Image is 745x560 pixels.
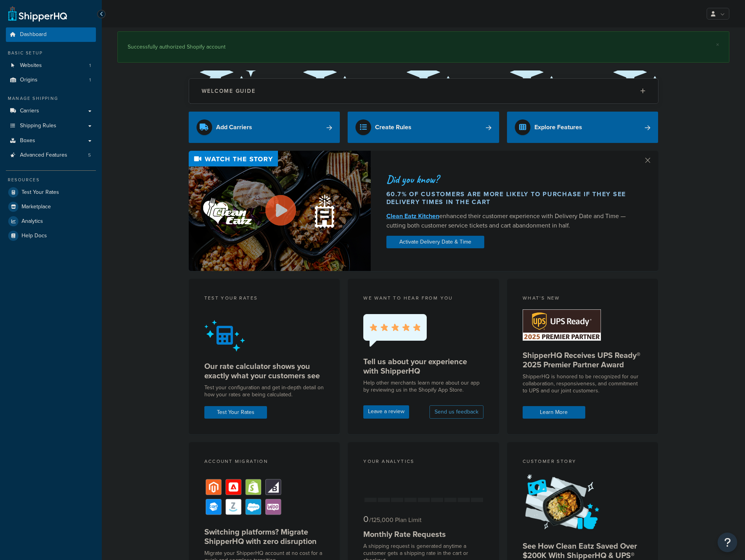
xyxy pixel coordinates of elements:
div: Test your configuration and get in-depth detail on how your rates are being calculated. [204,384,325,398]
div: Add Carriers [216,122,252,133]
a: Origins1 [6,73,96,87]
span: Dashboard [20,31,47,38]
span: Marketplace [22,204,51,210]
a: Explore Features [507,112,658,143]
a: Shipping Rules [6,119,96,133]
span: 1 [89,77,91,83]
span: Analytics [22,218,43,225]
button: Open Resource Center [718,533,737,552]
span: Origins [20,77,38,83]
img: Video thumbnail [189,151,371,271]
a: Analytics [6,214,96,228]
button: Send us feedback [429,405,483,419]
h5: Tell us about your experience with ShipperHQ [363,357,483,376]
span: 5 [88,152,91,159]
div: Manage Shipping [6,95,96,102]
span: Boxes [20,137,35,144]
a: Add Carriers [189,112,340,143]
a: Clean Eatz Kitchen [386,211,439,220]
p: ShipperHQ is honored to be recognized for our collaboration, responsiveness, and commitment to UP... [523,373,643,394]
a: Create Rules [348,112,499,143]
div: Account Migration [204,458,325,467]
h5: See How Clean Eatz Saved Over $200K With ShipperHQ & UPS® [523,541,643,560]
span: 0 [363,513,368,526]
span: 1 [89,62,91,69]
div: Did you know? [386,174,634,185]
span: Test Your Rates [22,189,59,196]
a: Advanced Features5 [6,148,96,163]
p: we want to hear from you [363,294,483,302]
li: Origins [6,73,96,87]
h5: Our rate calculator shows you exactly what your customers see [204,361,325,380]
div: Test your rates [204,294,325,303]
span: Websites [20,62,42,69]
div: Successfully authorized Shopify account [128,42,719,52]
h5: Monthly Rate Requests [363,529,483,539]
a: Dashboard [6,27,96,42]
small: / 125,000 Plan Limit [369,515,422,524]
div: Your Analytics [363,458,483,467]
a: Learn More [523,406,585,419]
div: Explore Features [534,122,582,133]
div: Basic Setup [6,50,96,56]
div: Resources [6,177,96,183]
span: Advanced Features [20,152,67,159]
a: Boxes [6,134,96,148]
div: 60.7% of customers are more likely to purchase if they see delivery times in the cart [386,190,634,206]
a: Carriers [6,104,96,118]
span: Help Docs [22,233,47,239]
div: Customer Story [523,458,643,467]
li: Advanced Features [6,148,96,163]
a: × [716,42,719,48]
div: enhanced their customer experience with Delivery Date and Time — cutting both customer service ti... [386,211,634,230]
p: Help other merchants learn more about our app by reviewing us in the Shopify App Store. [363,379,483,394]
h2: Welcome Guide [202,88,256,94]
a: Test Your Rates [6,185,96,199]
a: Leave a review [363,405,409,419]
span: Carriers [20,108,39,114]
button: Welcome Guide [189,79,658,103]
span: Shipping Rules [20,123,56,129]
a: Websites1 [6,58,96,73]
div: What's New [523,294,643,303]
li: Websites [6,58,96,73]
a: Marketplace [6,200,96,214]
a: Test Your Rates [204,406,267,419]
h5: ShipperHQ Receives UPS Ready® 2025 Premier Partner Award [523,350,643,369]
div: Create Rules [375,122,411,133]
a: Help Docs [6,229,96,243]
a: Activate Delivery Date & Time [386,236,484,248]
h5: Switching platforms? Migrate ShipperHQ with zero disruption [204,527,325,546]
